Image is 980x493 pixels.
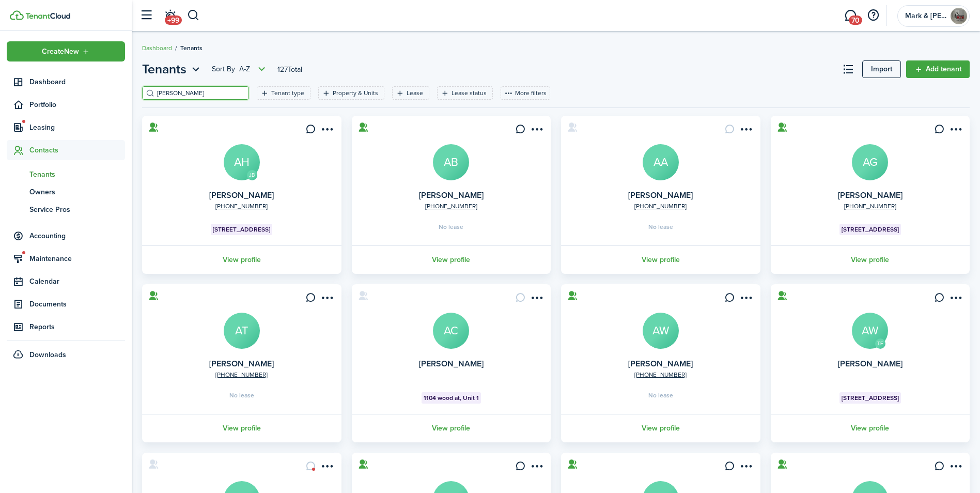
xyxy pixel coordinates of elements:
[319,292,335,306] button: Open menu
[452,88,487,98] filter-tag-label: Lease status
[951,8,967,24] img: Mark & Marilyn Corp.
[838,358,903,369] a: [PERSON_NAME]
[142,43,172,53] a: Dashboard
[29,122,125,133] span: Leasing
[842,225,899,234] span: [STREET_ADDRESS]
[7,41,125,61] button: Open menu
[239,64,250,74] span: A-Z
[224,144,260,180] a: AH
[142,60,203,79] button: Open menu
[905,12,946,20] span: Mark & Marilyn Corp.
[838,189,903,201] a: [PERSON_NAME]
[25,13,70,19] img: TenantCloud
[350,414,553,442] a: View profile
[247,170,257,180] avatar-text: JB
[407,88,423,98] filter-tag-label: Lease
[29,76,125,87] span: Dashboard
[180,43,203,53] span: Tenants
[634,370,687,379] a: [PHONE_NUMBER]
[947,461,963,475] button: Open menu
[419,358,484,369] a: [PERSON_NAME]
[7,165,125,183] a: Tenants
[528,292,545,306] button: Open menu
[209,358,274,369] a: [PERSON_NAME]
[852,313,888,349] a: AW
[154,88,245,98] input: Search here...
[29,321,125,332] span: Reports
[433,313,469,349] a: AC
[559,414,762,442] a: View profile
[42,48,79,55] span: Create New
[849,16,862,25] span: 70
[212,63,268,75] button: Open menu
[29,230,125,241] span: Accounting
[160,3,180,29] a: Notifications
[425,202,477,211] a: [PHONE_NUMBER]
[648,224,673,230] span: No lease
[209,189,274,201] a: [PERSON_NAME]
[10,10,24,20] img: TenantCloud
[769,245,972,274] a: View profile
[187,7,200,24] button: Search
[141,414,343,442] a: View profile
[29,145,125,156] span: Contacts
[738,292,754,306] button: Open menu
[875,338,885,349] avatar-text: TF
[29,299,125,310] span: Documents
[318,86,384,100] filter-tag: Open filter
[844,202,896,211] a: [PHONE_NUMBER]
[333,88,378,98] filter-tag-label: Property & Units
[528,461,545,475] button: Open menu
[29,187,125,197] span: Owners
[424,393,479,403] span: 1104 wood at, Unit 1
[165,16,182,25] span: +99
[136,6,156,25] button: Open sidebar
[862,60,901,78] a: Import
[215,202,268,211] a: [PHONE_NUMBER]
[29,204,125,215] span: Service Pros
[29,349,66,360] span: Downloads
[643,144,679,180] a: AA
[212,64,239,74] span: Sort by
[7,72,125,92] a: Dashboard
[648,392,673,398] span: No lease
[559,245,762,274] a: View profile
[271,88,304,98] filter-tag-label: Tenant type
[433,144,469,180] a: AB
[738,461,754,475] button: Open menu
[643,313,679,349] avatar-text: AW
[947,292,963,306] button: Open menu
[29,99,125,110] span: Portfolio
[947,124,963,138] button: Open menu
[501,86,550,100] button: More filters
[141,245,343,274] a: View profile
[842,393,899,403] span: [STREET_ADDRESS]
[841,3,860,29] a: Messaging
[628,189,693,201] a: [PERSON_NAME]
[392,86,429,100] filter-tag: Open filter
[864,7,882,24] button: Open resource center
[229,392,254,398] span: No lease
[852,144,888,180] a: AG
[439,224,463,230] span: No lease
[419,189,484,201] a: [PERSON_NAME]
[224,313,260,349] a: AT
[142,60,186,79] span: Tenants
[634,202,687,211] a: [PHONE_NUMBER]
[257,86,310,100] filter-tag: Open filter
[212,63,268,75] button: Sort byA-Z
[738,124,754,138] button: Open menu
[29,253,125,264] span: Maintenance
[628,358,693,369] a: [PERSON_NAME]
[213,225,270,234] span: [STREET_ADDRESS]
[319,124,335,138] button: Open menu
[769,414,972,442] a: View profile
[437,86,493,100] filter-tag: Open filter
